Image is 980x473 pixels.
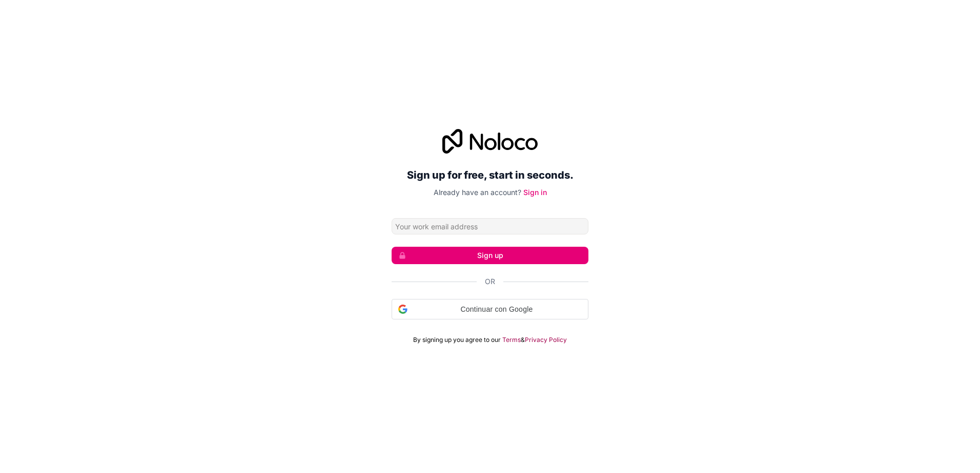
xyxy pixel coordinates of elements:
iframe: Intercom notifications message [775,396,980,468]
span: By signing up you agree to our [413,336,501,344]
div: Continuar con Google [392,299,588,319]
a: Terms [502,336,521,344]
span: Or [485,276,495,287]
span: Already have an account? [434,188,521,197]
button: Sign up [392,247,588,264]
span: & [521,336,525,344]
input: Email address [392,218,588,234]
span: Continuar con Google [412,304,582,315]
a: Sign in [523,188,547,197]
h2: Sign up for free, start in seconds. [392,166,588,184]
a: Privacy Policy [525,336,567,344]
